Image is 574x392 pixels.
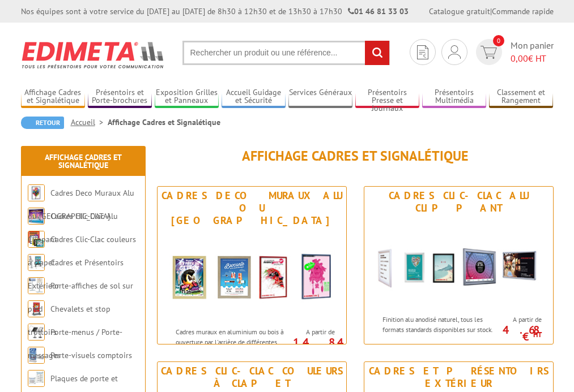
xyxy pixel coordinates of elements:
a: Services Généraux [288,88,352,106]
a: Cadres Deco Muraux Alu ou [GEOGRAPHIC_DATA] [28,188,134,221]
span: Mon panier [511,39,554,65]
a: Classement et Rangement [489,88,553,106]
img: Cadres Deco Muraux Alu ou Bois [28,184,45,201]
a: Porte-visuels comptoirs [50,350,132,360]
span: 0,00 [511,53,528,64]
sup: HT [533,330,542,339]
a: Cadres Clic-Clac couleurs à clapet [28,234,136,268]
div: Cadres Clic-Clac couleurs à clapet [160,365,343,390]
a: Commande rapide [492,6,554,16]
strong: 01 46 81 33 03 [348,6,409,16]
a: Exposition Grilles et Panneaux [155,88,219,106]
p: Cadres muraux en aluminium ou bois à ouverture par l'arrière de différentes couleurs et dimension... [176,327,296,376]
div: Cadres et Présentoirs Extérieur [367,365,550,390]
h1: Affichage Cadres et Signalétique [157,149,554,163]
span: 0 [493,35,504,46]
div: Cadres Clic-Clac Alu Clippant [367,189,550,214]
a: Cadres Clic-Clac Alu Clippant [28,211,118,244]
img: Plaques de porte et murales [28,370,45,387]
img: devis rapide [448,45,461,59]
a: Chevalets et stop trottoirs [28,304,110,337]
li: Affichage Cadres et Signalétique [108,117,220,128]
a: Porte-affiches de sol sur pied [28,281,133,314]
a: Présentoirs et Porte-brochures [88,88,152,106]
span: A partir de [505,315,541,324]
a: Présentoirs Multimédia [422,88,486,106]
a: devis rapide 0 Mon panier 0,00€ HT [473,39,554,65]
p: Finition alu anodisé naturel, tous les formats standards disponibles sur stock. [382,315,503,334]
a: Affichage Cadres et Signalétique [21,88,85,106]
p: 4.68 € [500,326,541,340]
a: Accueil Guidage et Sécurité [222,88,286,106]
a: Cadres et Présentoirs Extérieur [28,257,124,291]
div: Cadres Deco Muraux Alu ou [GEOGRAPHIC_DATA] [160,189,343,227]
input: Rechercher un produit ou une référence... [182,41,390,65]
span: A partir de [299,328,334,337]
img: Cadres Clic-Clac Alu Clippant [364,217,553,309]
img: devis rapide [417,45,428,59]
p: 14.84 € [293,339,334,352]
input: rechercher [365,41,389,65]
a: Porte-menus / Porte-messages [28,327,122,360]
a: Catalogue gratuit [429,6,490,16]
a: Retour [21,117,64,129]
div: Nos équipes sont à votre service du [DATE] au [DATE] de 8h30 à 12h30 et de 13h30 à 17h30 [21,6,409,17]
a: Présentoirs Presse et Journaux [355,88,419,106]
a: Cadres Clic-Clac Alu Clippant Cadres Clic-Clac Alu Clippant Finition alu anodisé naturel, tous le... [364,186,554,344]
img: Edimeta [21,34,165,76]
img: Cadres Deco Muraux Alu ou Bois [158,230,346,321]
sup: HT [326,342,335,352]
a: Accueil [71,117,108,127]
a: Cadres Deco Muraux Alu ou [GEOGRAPHIC_DATA] Cadres Deco Muraux Alu ou Bois Cadres muraux en alumi... [157,186,347,344]
a: Affichage Cadres et Signalétique [45,152,122,170]
img: devis rapide [481,46,497,59]
span: € HT [511,52,554,65]
div: | [429,6,554,17]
